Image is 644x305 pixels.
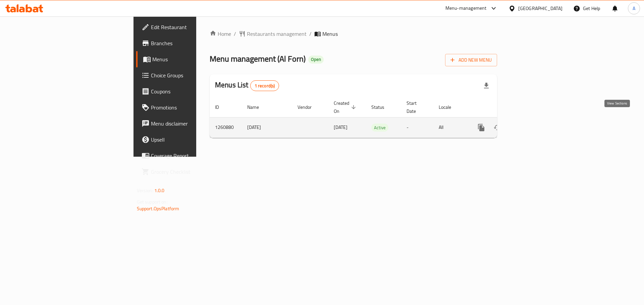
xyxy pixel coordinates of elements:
[401,117,433,138] td: -
[322,30,338,38] span: Menus
[151,71,236,79] span: Choice Groups
[371,103,393,111] span: Status
[633,5,635,12] span: A
[215,80,279,91] h2: Menus List
[407,99,425,115] span: Start Date
[334,99,358,115] span: Created On
[152,55,236,63] span: Menus
[308,57,324,62] span: Open
[136,116,241,132] a: Menu disclaimer
[239,30,307,38] a: Restaurants management
[247,103,268,111] span: Name
[136,67,241,83] a: Choice Groups
[298,103,320,111] span: Vendor
[242,117,292,138] td: [DATE]
[210,51,306,66] span: Menu management ( Al Forn )
[439,103,460,111] span: Locale
[136,51,241,67] a: Menus
[137,204,179,213] a: Support.OpsPlatform
[136,132,241,148] a: Upsell
[151,136,236,144] span: Upsell
[151,39,236,47] span: Branches
[468,97,543,118] th: Actions
[136,83,241,99] a: Coupons
[247,30,307,38] span: Restaurants management
[251,83,279,89] span: 1 record(s)
[371,124,388,132] span: Active
[445,4,487,12] div: Menu-management
[154,186,165,195] span: 1.0.0
[151,23,236,31] span: Edit Restaurant
[151,120,236,128] span: Menu disclaimer
[489,120,505,136] button: Change Status
[450,56,492,64] span: Add New Menu
[137,186,153,195] span: Version:
[473,120,489,136] button: more
[210,97,543,138] table: enhanced table
[250,80,279,91] div: Total records count
[136,164,241,180] a: Grocery Checklist
[334,123,347,132] span: [DATE]
[433,117,468,138] td: All
[136,148,241,164] a: Coverage Report
[478,78,494,94] div: Export file
[136,19,241,35] a: Edit Restaurant
[210,30,497,38] nav: breadcrumb
[151,168,236,176] span: Grocery Checklist
[136,35,241,51] a: Branches
[445,54,497,66] button: Add New Menu
[151,87,236,95] span: Coupons
[309,30,312,38] li: /
[151,103,236,111] span: Promotions
[137,198,168,206] span: Get support on:
[151,152,236,160] span: Coverage Report
[308,56,324,64] div: Open
[215,103,228,111] span: ID
[518,5,562,12] div: [GEOGRAPHIC_DATA]
[136,99,241,116] a: Promotions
